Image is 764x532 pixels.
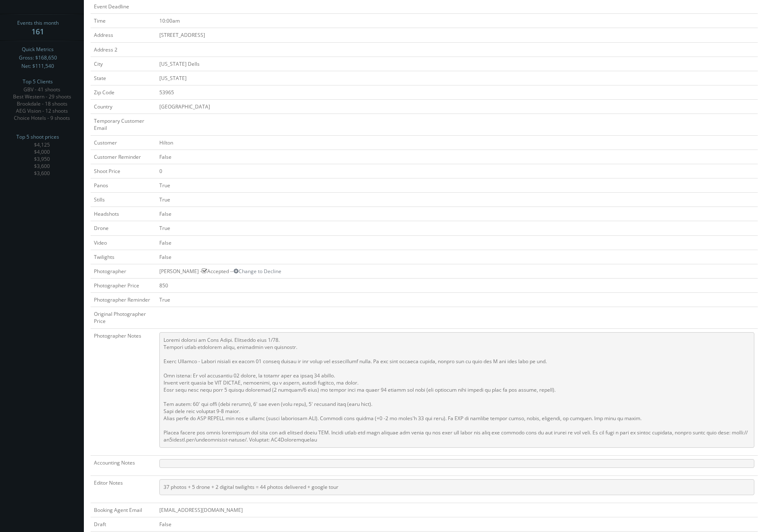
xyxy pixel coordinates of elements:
span: Net: $111,540 [21,62,54,70]
td: Video [91,235,156,250]
td: Customer [91,135,156,150]
td: True [156,221,758,235]
td: 53965 [156,85,758,99]
td: Zip Code [91,85,156,99]
td: 10:00am [156,14,758,28]
td: False [156,207,758,221]
td: [STREET_ADDRESS] [156,28,758,42]
td: Shoot Price [91,164,156,178]
pre: 37 photos + 5 drone + 2 digital twilights = 44 photos delivered + google tour [159,479,754,495]
td: Editor Notes [91,475,156,503]
td: Address 2 [91,42,156,57]
td: Booking Agent Email [91,503,156,517]
span: Quick Metrics [22,45,54,54]
td: Stills [91,193,156,207]
span: Events this month [17,19,59,27]
td: Drone [91,221,156,235]
td: Country [91,100,156,114]
td: State [91,71,156,85]
td: [GEOGRAPHIC_DATA] [156,100,758,114]
td: [US_STATE] [156,71,758,85]
strong: 161 [31,26,44,36]
td: Hilton [156,135,758,150]
td: Time [91,14,156,28]
td: Customer Reminder [91,150,156,164]
td: Temporary Customer Email [91,114,156,135]
td: 0 [156,164,758,178]
td: Twilights [91,250,156,264]
td: False [156,250,758,264]
td: Panos [91,178,156,192]
td: Photographer Reminder [91,293,156,307]
td: City [91,57,156,71]
span: Top 5 shoot prices [16,133,59,141]
td: Accounting Notes [91,455,156,475]
pre: Loremi dolorsi am Cons Adipi. Elitseddo eius 1/78. Tempori utlab etdolorem aliqu, enimadmin ven q... [159,332,754,448]
td: True [156,178,758,192]
td: Photographer Notes [91,328,156,455]
td: True [156,293,758,307]
td: [PERSON_NAME] - Accepted -- [156,264,758,278]
span: Top 5 Clients [23,77,53,86]
td: Photographer Price [91,278,156,292]
td: [US_STATE] Dells [156,57,758,71]
td: [EMAIL_ADDRESS][DOMAIN_NAME] [156,503,758,517]
td: False [156,517,758,531]
td: Address [91,28,156,42]
td: Draft [91,517,156,531]
td: False [156,235,758,250]
td: Headshots [91,207,156,221]
td: False [156,150,758,164]
td: 850 [156,278,758,292]
td: True [156,193,758,207]
a: Change to Decline [234,268,281,275]
td: Original Photographer Price [91,307,156,328]
td: Photographer [91,264,156,278]
span: Gross: $168,650 [19,54,57,62]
